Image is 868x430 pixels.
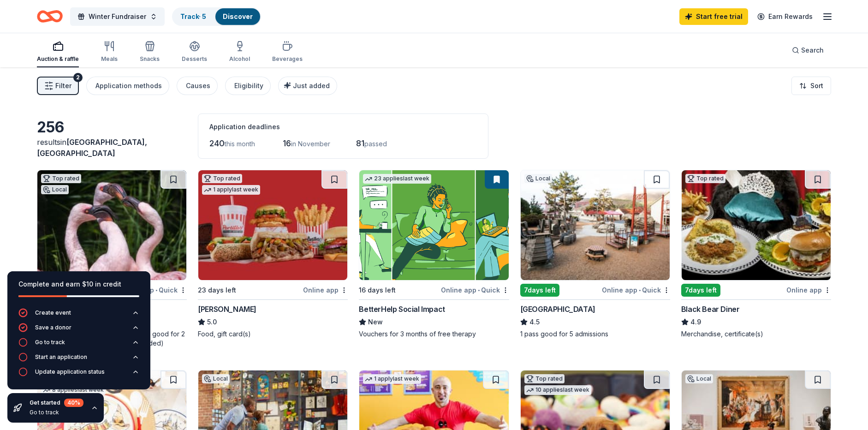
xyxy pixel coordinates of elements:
div: Snacks [140,55,160,63]
span: • [639,287,641,294]
img: Image for BetterHelp Social Impact [359,170,508,280]
button: Beverages [272,37,303,67]
img: Image for Black Bear Diner [682,170,831,280]
a: Discover [223,12,253,20]
button: Winter Fundraiser [70,7,165,26]
div: Top rated [685,174,725,183]
span: in November [291,140,330,148]
span: passed [364,140,387,148]
span: 4.5 [529,317,540,328]
div: Merchandise, certificate(s) [681,329,831,339]
button: Auction & raffle [37,37,79,67]
div: Food, gift card(s) [198,329,348,339]
div: 23 applies last week [363,174,431,184]
div: [PERSON_NAME] [198,304,256,315]
button: Eligibility [225,77,271,95]
span: Filter [55,80,71,91]
div: Top rated [41,174,81,183]
button: Update application status [18,367,139,382]
img: Image for Portillo's [198,170,347,280]
span: 16 [283,138,291,148]
a: Earn Rewards [752,8,818,25]
span: [GEOGRAPHIC_DATA], [GEOGRAPHIC_DATA] [37,137,147,158]
button: Search [785,41,831,60]
div: Top rated [524,374,565,383]
div: Eligibility [234,80,263,91]
div: Local [524,174,552,183]
div: Update application status [35,368,105,376]
button: Create event [18,308,139,323]
div: 256 [37,118,187,137]
span: in [37,137,147,158]
button: Sort [791,77,831,95]
button: Meals [101,37,118,67]
span: • [478,287,480,294]
span: 240 [209,138,225,148]
div: 23 days left [198,285,236,296]
div: Complete and earn $10 in credit [18,279,139,290]
div: Causes [186,80,210,91]
div: Application methods [95,80,162,91]
div: 1 apply last week [363,374,421,384]
button: Filter2 [37,77,79,95]
div: 1 apply last week [202,185,260,195]
a: Image for Bay Area Discovery MuseumLocal7days leftOnline app•Quick[GEOGRAPHIC_DATA]4.51 pass good... [520,170,670,339]
div: Online app Quick [602,284,670,296]
div: Go to track [35,339,65,346]
div: Online app [786,284,831,296]
div: Top rated [202,174,242,183]
div: Create event [35,309,71,317]
div: [GEOGRAPHIC_DATA] [520,304,595,315]
div: 7 days left [681,284,720,297]
div: 16 days left [359,285,396,296]
div: 10 applies last week [524,385,591,395]
span: 4.9 [690,317,701,328]
a: Image for Black Bear DinerTop rated7days leftOnline appBlack Bear Diner4.9Merchandise, certificat... [681,170,831,339]
div: Beverages [272,55,303,63]
span: 5.0 [207,317,217,328]
span: New [368,317,383,328]
button: Track· 5Discover [172,7,261,26]
button: Go to track [18,338,139,352]
button: Desserts [182,37,207,67]
div: Black Bear Diner [681,304,740,315]
button: Alcohol [229,37,250,67]
div: Local [41,185,69,194]
a: Image for Oakland ZooTop ratedLocal7days leftOnline app•QuickOakland Zoo5.01 one-day Family Pass ... [37,170,187,348]
div: Save a donor [35,324,71,331]
button: Application methods [86,77,169,95]
div: 7 days left [520,284,559,297]
div: Get started [30,399,83,407]
span: Winter Fundraiser [89,11,146,22]
button: Causes [177,77,218,95]
div: Auction & raffle [37,55,79,63]
span: Sort [810,80,823,91]
div: Local [202,374,230,383]
button: Start an application [18,352,139,367]
img: Image for Oakland Zoo [37,170,186,280]
a: Home [37,6,63,27]
div: Desserts [182,55,207,63]
div: Application deadlines [209,121,477,132]
span: 81 [356,138,364,148]
span: Just added [293,82,330,90]
a: Image for BetterHelp Social Impact23 applieslast week16 days leftOnline app•QuickBetterHelp Socia... [359,170,509,339]
button: Just added [278,77,337,95]
div: Alcohol [229,55,250,63]
span: this month [225,140,255,148]
div: BetterHelp Social Impact [359,304,445,315]
a: Image for Portillo'sTop rated1 applylast week23 days leftOnline app[PERSON_NAME]5.0Food, gift car... [198,170,348,339]
div: Online app Quick [441,284,509,296]
div: results [37,137,187,159]
div: 1 pass good for 5 admissions [520,329,670,339]
div: 2 [73,73,83,82]
div: Go to track [30,409,83,416]
div: 40 % [64,399,83,407]
div: Online app [303,284,348,296]
div: Vouchers for 3 months of free therapy [359,329,509,339]
div: Local [685,374,713,383]
div: Start an application [35,353,87,361]
a: Track· 5 [180,12,206,20]
button: Snacks [140,37,160,67]
div: Meals [101,55,118,63]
